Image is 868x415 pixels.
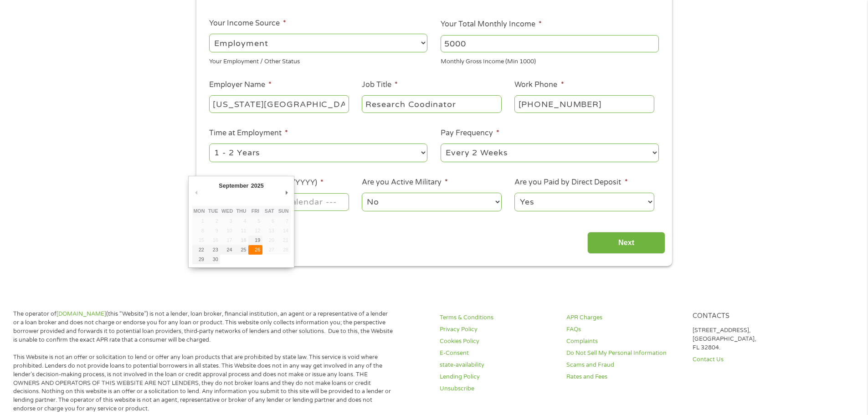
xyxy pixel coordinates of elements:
[56,310,106,318] a: [DOMAIN_NAME]
[192,245,206,255] button: 22
[514,178,627,187] label: Are you Paid by Direct Deposit
[440,337,555,346] a: Cookies Policy
[13,353,393,413] p: This Website is not an offer or solicitation to lend or offer any loan products that are prohibit...
[209,95,349,113] input: Walmart
[441,20,542,29] label: Your Total Monthly Income
[206,255,220,264] button: 30
[441,54,659,67] div: Monthly Gross Income (Min 1000)
[566,361,682,369] a: Scams and Fraud
[362,80,398,90] label: Job Title
[208,208,218,214] abbr: Tuesday
[218,179,250,192] div: September
[209,19,286,28] label: Your Income Source
[220,245,234,255] button: 24
[566,325,682,334] a: FAQs
[193,208,205,214] abbr: Monday
[566,313,682,322] a: APR Charges
[278,208,289,214] abbr: Sunday
[206,245,220,255] button: 23
[234,245,248,255] button: 25
[209,128,288,138] label: Time at Employment
[282,186,291,199] button: Next Month
[441,128,499,138] label: Pay Frequency
[440,325,555,334] a: Privacy Policy
[693,326,808,352] p: [STREET_ADDRESS], [GEOGRAPHIC_DATA], FL 32804.
[693,312,808,321] h4: Contacts
[13,310,393,344] p: The operator of (this “Website”) is not a lender, loan broker, financial institution, an agent or...
[362,178,448,187] label: Are you Active Military
[250,179,265,192] div: 2025
[514,80,564,90] label: Work Phone
[362,95,501,113] input: Cashier
[440,313,555,322] a: Terms & Conditions
[248,236,262,245] button: 19
[265,208,274,214] abbr: Saturday
[514,95,654,113] input: (231) 754-4010
[252,208,259,214] abbr: Friday
[566,337,682,346] a: Complaints
[587,232,665,254] input: Next
[209,80,272,90] label: Employer Name
[440,361,555,369] a: state-availability
[566,349,682,358] a: Do Not Sell My Personal Information
[221,208,233,214] abbr: Wednesday
[236,208,246,214] abbr: Thursday
[440,349,555,358] a: E-Consent
[192,186,200,199] button: Previous Month
[440,384,555,393] a: Unsubscribe
[566,373,682,381] a: Rates and Fees
[693,355,808,364] a: Contact Us
[248,245,262,255] button: 26
[209,54,427,67] div: Your Employment / Other Status
[441,35,659,52] input: 1800
[440,373,555,381] a: Lending Policy
[192,255,206,264] button: 29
